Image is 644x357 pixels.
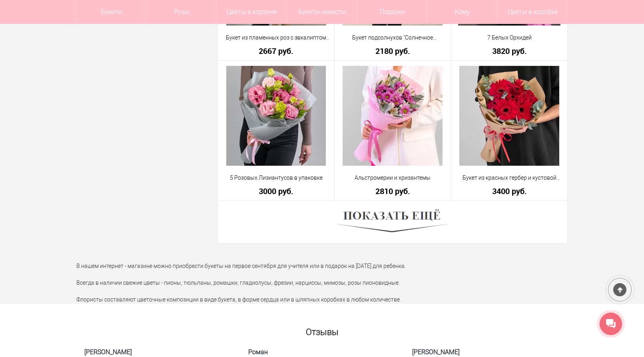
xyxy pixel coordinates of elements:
[340,187,446,195] a: 2810 руб.
[412,347,560,357] span: [PERSON_NAME]
[340,34,446,42] a: Букет подсолнухов "Солнечное настроение"
[459,66,559,166] img: Букет из красных гербер и кустовой розы
[340,174,446,182] a: Альстромерии и хризантемы
[223,47,329,55] a: 2667 руб.
[84,347,232,357] span: [PERSON_NAME]
[457,174,562,182] a: Букет из красных гербер и кустовой розы
[337,207,448,237] img: Показать ещё
[340,47,446,55] a: 2180 руб.
[457,47,562,55] a: 3820 руб.
[337,218,448,225] a: Показать ещё
[457,34,562,42] a: 7 Белых Орхидей
[343,66,443,166] img: Альстромерии и хризантемы
[457,187,562,195] a: 3400 руб.
[223,34,329,42] a: Букет из пламенных роз с эвкалиптом (40 см)
[226,66,326,166] img: 5 Розовых Лизиантусов в упаковке
[76,323,568,337] h2: Отзывы
[70,262,574,304] div: В нашем интернет - магазине можно приобрести букеты на первое сентября для учителя или в подарок ...
[248,347,396,357] span: Роман
[223,187,329,195] a: 3000 руб.
[223,174,329,182] a: 5 Розовых Лизиантусов в упаковке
